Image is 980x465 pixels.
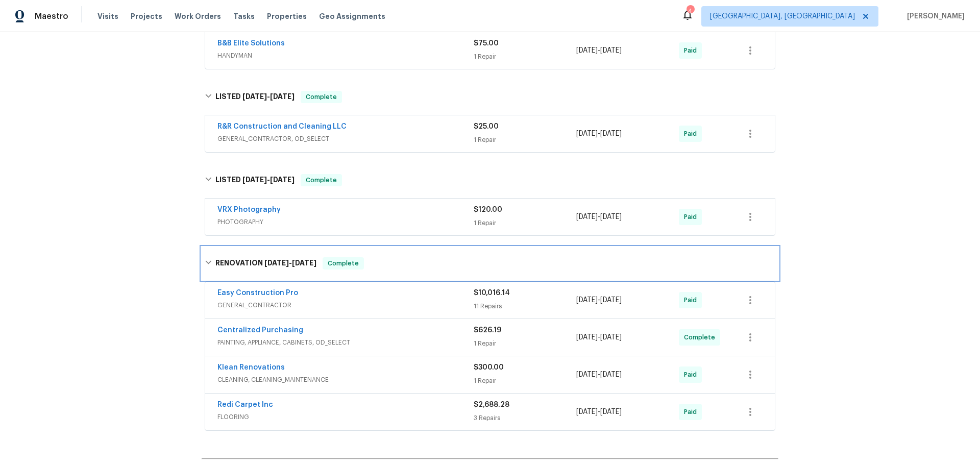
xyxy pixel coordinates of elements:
div: 4 [687,6,694,16]
span: Work Orders [175,11,221,21]
div: 1 Repair [474,52,576,62]
span: - [576,295,622,305]
span: - [576,407,622,417]
span: Properties [267,11,307,21]
h6: LISTED [215,174,295,186]
span: [DATE] [576,297,598,304]
a: B&B Elite Solutions [217,40,285,47]
div: 1 Repair [474,338,576,349]
div: 1 Repair [474,376,576,386]
span: - [576,45,622,56]
span: [DATE] [600,213,622,221]
span: [DATE] [576,130,598,137]
span: Maestro [35,11,68,21]
div: 3 Repairs [474,413,576,423]
span: [DATE] [270,93,295,100]
div: LISTED [DATE]-[DATE]Complete [202,164,778,197]
span: [PERSON_NAME] [903,11,965,21]
span: Geo Assignments [319,11,385,21]
span: $300.00 [474,364,504,371]
span: GENERAL_CONTRACTOR [217,300,474,310]
span: - [242,176,295,183]
span: Tasks [233,13,255,20]
span: CLEANING, CLEANING_MAINTENANCE [217,375,474,385]
span: $75.00 [474,40,499,47]
span: Paid [684,407,701,417]
h6: LISTED [215,91,295,103]
span: [DATE] [600,408,622,415]
span: [DATE] [600,334,622,341]
span: [DATE] [600,371,622,378]
span: [DATE] [600,297,622,304]
div: 11 Repairs [474,301,576,311]
div: 1 Repair [474,135,576,145]
span: [DATE] [242,93,267,100]
span: [DATE] [576,408,598,415]
span: GENERAL_CONTRACTOR, OD_SELECT [217,134,474,144]
span: $25.00 [474,123,499,130]
span: $10,016.14 [474,289,510,297]
a: Easy Construction Pro [217,289,298,297]
span: [DATE] [576,213,598,221]
span: - [576,129,622,139]
span: Complete [302,175,341,185]
div: RENOVATION [DATE]-[DATE]Complete [202,247,778,280]
span: Complete [324,258,363,268]
span: $626.19 [474,327,501,334]
span: HANDYMAN [217,51,474,61]
span: [GEOGRAPHIC_DATA], [GEOGRAPHIC_DATA] [710,11,855,21]
span: Paid [684,370,701,380]
span: [DATE] [576,371,598,378]
span: Projects [131,11,162,21]
span: Paid [684,45,701,56]
span: [DATE] [576,47,598,54]
span: PAINTING, APPLIANCE, CABINETS, OD_SELECT [217,337,474,348]
span: [DATE] [576,334,598,341]
h6: RENOVATION [215,257,316,270]
span: FLOORING [217,412,474,422]
a: R&R Construction and Cleaning LLC [217,123,347,130]
span: Paid [684,295,701,305]
span: [DATE] [270,176,295,183]
span: PHOTOGRAPHY [217,217,474,227]
span: $2,688.28 [474,401,509,408]
span: - [264,259,316,266]
span: - [576,332,622,342]
span: - [576,212,622,222]
span: Visits [97,11,118,21]
a: Centralized Purchasing [217,327,303,334]
span: [DATE] [242,176,267,183]
a: Redi Carpet Inc [217,401,273,408]
div: LISTED [DATE]-[DATE]Complete [202,81,778,113]
span: - [576,370,622,380]
span: [DATE] [600,47,622,54]
span: [DATE] [264,259,289,266]
span: Complete [684,332,719,342]
a: Klean Renovations [217,364,285,371]
span: Paid [684,129,701,139]
span: [DATE] [292,259,316,266]
span: Complete [302,92,341,102]
span: Paid [684,212,701,222]
span: $120.00 [474,206,502,213]
span: [DATE] [600,130,622,137]
div: 1 Repair [474,218,576,228]
span: - [242,93,295,100]
a: VRX Photography [217,206,281,213]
